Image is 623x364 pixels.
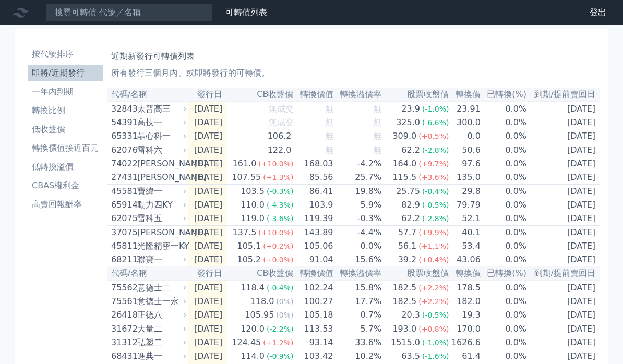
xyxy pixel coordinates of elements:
div: 32843 [111,103,135,115]
td: 19.3 [449,308,481,322]
li: 轉換比例 [28,104,103,117]
th: 到期/提前賣回日 [527,88,600,102]
a: 高賣回報酬率 [28,196,103,213]
div: 62.2 [399,144,422,156]
div: 105.95 [243,309,276,321]
th: 代碼/名稱 [107,88,188,102]
div: 高技一 [137,116,184,129]
span: (-2.8%) [422,146,449,154]
span: 無成交 [269,117,294,127]
td: 0.0% [481,226,527,240]
span: (-1.0%) [422,338,449,347]
td: 53.4 [449,239,481,253]
div: 意德士二 [137,282,184,294]
td: [DATE] [527,308,600,322]
h1: 近期新發行可轉債列表 [111,50,595,63]
td: [DATE] [527,129,600,143]
td: 0.0% [481,102,527,116]
div: 182.5 [390,295,418,308]
span: 無 [373,145,381,155]
td: 168.03 [294,157,334,171]
th: 轉換溢價率 [334,266,382,281]
td: [DATE] [527,185,600,199]
td: 0.0% [481,349,527,363]
span: (-2.2%) [267,325,294,333]
div: 182.5 [390,282,418,294]
td: 143.89 [294,226,334,240]
div: 118.4 [238,282,267,294]
span: (-0.4%) [422,187,449,196]
td: 102.24 [294,281,334,295]
td: [DATE] [527,171,600,185]
div: 193.0 [390,323,418,335]
td: [DATE] [527,239,600,253]
div: 大量二 [137,323,184,335]
span: (-6.6%) [422,118,449,127]
th: CB收盤價 [226,266,294,281]
td: -4.2% [334,157,382,171]
td: 119.39 [294,212,334,226]
td: [DATE] [527,253,600,266]
a: 一年內到期 [28,83,103,100]
span: (-1.0%) [422,105,449,113]
td: [DATE] [527,198,600,212]
td: 0.0% [481,157,527,171]
td: [DATE] [188,116,226,129]
a: 低收盤價 [28,121,103,138]
td: [DATE] [188,143,226,157]
td: 0.0% [481,212,527,226]
td: 103.9 [294,198,334,212]
div: 光隆精密一KY [137,240,184,252]
div: 105.2 [235,253,263,266]
div: 62076 [111,144,135,156]
td: [DATE] [188,239,226,253]
td: 182.0 [449,295,481,308]
td: [DATE] [527,212,600,226]
td: 17.7% [334,295,382,308]
span: (+1.2%) [263,338,293,347]
td: 85.56 [294,171,334,185]
div: 62075 [111,212,135,225]
td: [DATE] [527,281,600,295]
td: 0.0% [481,295,527,308]
div: 正德八 [137,309,184,321]
div: 31312 [111,336,135,349]
div: 115.5 [390,171,418,184]
td: [DATE] [188,253,226,266]
td: 33.6% [334,336,382,349]
th: 轉換溢價率 [334,88,382,102]
a: 即將/近期發行 [28,65,103,81]
div: 114.0 [238,350,267,362]
span: (-1.6%) [422,352,449,360]
div: 54391 [111,116,135,129]
a: 低轉換溢價 [28,159,103,175]
div: 68431 [111,350,135,362]
td: [DATE] [188,308,226,322]
td: 40.1 [449,226,481,240]
span: (0%) [276,297,293,306]
div: 62.2 [399,212,422,225]
td: 23.91 [449,102,481,116]
div: 45811 [111,240,135,252]
div: 進典一 [137,350,184,362]
div: 動力四KY [137,199,184,211]
span: (+9.9%) [418,228,449,237]
a: 可轉債列表 [225,7,267,17]
td: 15.6% [334,253,382,266]
td: 0.0% [481,281,527,295]
div: 68211 [111,253,135,266]
td: 178.5 [449,281,481,295]
span: 無 [325,131,333,141]
div: 124.45 [230,336,263,349]
td: 25.7% [334,171,382,185]
div: [PERSON_NAME] [137,171,184,184]
div: 118.0 [248,295,277,308]
td: 300.0 [449,116,481,129]
span: 無成交 [269,104,294,114]
span: (-0.9%) [267,352,294,360]
td: 0.0% [334,239,382,253]
span: (-0.5%) [422,311,449,319]
td: 43.06 [449,253,481,266]
th: 轉換價值 [294,88,334,102]
td: [DATE] [188,102,226,116]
